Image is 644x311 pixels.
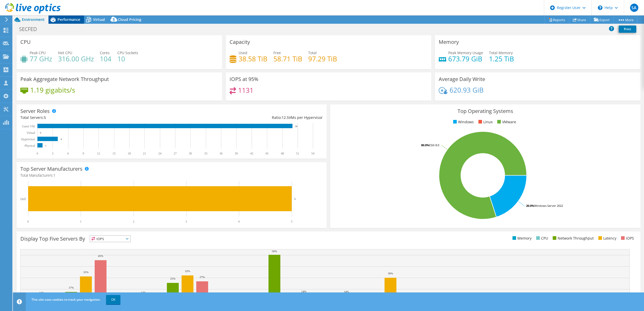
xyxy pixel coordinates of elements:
[61,138,62,141] text: 4
[69,286,74,289] text: 17%
[20,108,50,114] h3: Server Roles
[189,152,192,155] text: 30
[58,50,72,55] span: Net CPU
[185,269,190,273] text: 32%
[239,56,267,62] h4: 38.58 TiB
[388,272,393,275] text: 30%
[230,39,250,45] h3: Capacity
[235,152,238,155] text: 39
[80,220,81,223] text: 1
[200,275,205,279] text: 27%
[52,152,53,155] text: 3
[20,197,26,201] text: Dell
[25,144,35,148] text: Physical
[20,76,109,82] h3: Peak Aggregate Network Throughput
[334,108,636,114] h3: Top Operating Systems
[98,254,103,257] text: 45%
[40,132,41,134] text: 0
[544,16,569,24] a: Reports
[421,143,429,147] tspan: 80.0%
[27,131,35,135] text: Virtual
[20,173,323,178] h4: Total Manufacturers:
[590,16,614,24] a: Export
[448,56,483,62] h4: 673.79 GiB
[477,119,493,125] li: Linux
[174,152,177,155] text: 27
[496,119,516,125] li: VMware
[106,295,120,304] a: OK
[17,26,45,32] h1: SECFED
[20,115,172,120] div: Total Servers:
[172,115,323,120] div: Ratio: VMs per Hypervisor
[439,76,485,82] h3: Average Daily Write
[250,152,253,155] text: 42
[97,152,100,155] text: 12
[133,220,134,223] text: 2
[273,50,281,55] span: Free
[598,5,602,10] svg: \n
[534,204,563,208] tspan: Windows Server 2022
[452,119,474,125] li: Windows
[21,137,35,141] text: Hypervisor
[238,87,254,93] h4: 1131
[272,250,277,253] text: 50%
[489,56,514,62] h4: 1.25 TiB
[273,56,302,62] h4: 58.71 TiB
[295,125,298,128] text: 50
[239,50,247,55] span: Used
[117,50,138,55] span: CPU Sockets
[44,115,46,120] span: 5
[170,277,175,280] text: 25%
[93,17,105,22] span: Virtual
[281,152,284,155] text: 48
[27,220,29,223] text: 0
[597,235,616,241] li: Latency
[344,290,349,293] text: 14%
[308,56,337,62] h4: 97.29 TiB
[439,39,459,45] h3: Memory
[30,56,52,62] h4: 77 GHz
[39,291,44,294] text: 13%
[230,76,258,82] h3: IOPS at 95%
[185,220,187,223] text: 3
[301,290,306,293] text: 14%
[429,143,439,147] tspan: ESXi 8.0
[83,152,84,155] text: 9
[308,50,317,55] span: Total
[20,166,83,172] h3: Top Server Manufacturers
[238,220,240,223] text: 4
[30,87,75,93] h4: 1.19 gigabits/s
[630,4,638,12] span: SA
[619,26,636,33] a: Print
[204,152,207,155] text: 33
[450,87,484,93] h4: 620.93 GiB
[112,152,116,155] text: 15
[128,152,131,155] text: 18
[620,235,634,241] li: IOPS
[219,152,223,155] text: 36
[58,17,80,22] span: Performance
[296,152,299,155] text: 51
[141,291,146,294] text: 13%
[158,152,161,155] text: 24
[291,220,292,223] text: 5
[569,16,590,24] a: Share
[45,144,46,147] text: 1
[282,115,289,120] span: 12.5
[294,197,296,200] text: 5
[614,16,638,24] a: More
[100,56,111,62] h4: 104
[265,152,268,155] text: 45
[118,17,141,22] span: Cloud Pricing
[22,17,45,22] span: Environment
[58,56,94,62] h4: 316.00 GHz
[489,50,513,55] span: Total Memory
[20,39,31,45] h3: CPU
[535,235,548,241] li: CPU
[67,152,69,155] text: 6
[100,50,110,55] span: Cores
[511,235,532,241] li: Memory
[37,152,38,155] text: 0
[22,125,35,128] text: Guest VM
[311,152,314,155] text: 54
